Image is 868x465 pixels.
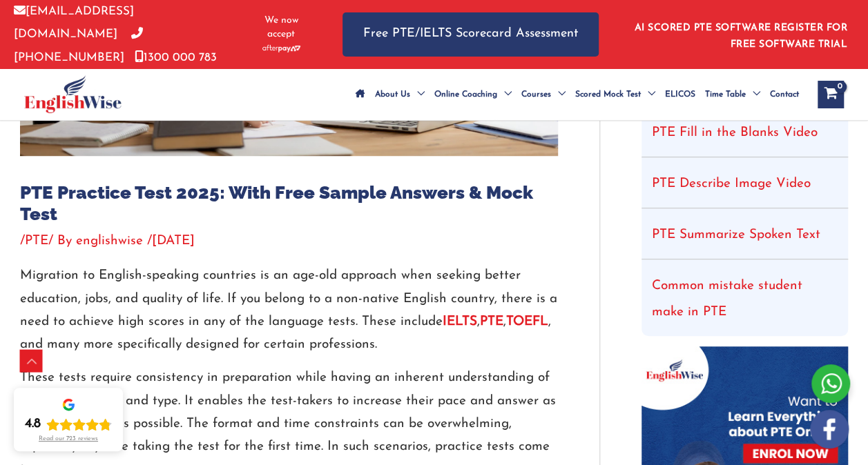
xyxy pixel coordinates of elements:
span: Menu Toggle [410,70,425,119]
a: TOEFL [506,315,548,328]
div: Rating: 4.8 out of 5 [25,416,112,433]
a: IELTS [443,315,477,328]
span: [DATE] [152,235,195,248]
img: cropped-ew-logo [24,75,122,113]
a: View Shopping Cart, empty [818,81,844,108]
span: Menu Toggle [746,70,760,119]
a: Scored Mock TestMenu Toggle [570,70,660,119]
a: CoursesMenu Toggle [517,70,570,119]
a: PTE [25,235,48,248]
span: Courses [521,70,551,119]
span: Menu Toggle [551,70,566,119]
span: Contact [770,70,799,119]
a: Online CoachingMenu Toggle [430,70,517,119]
a: About UsMenu Toggle [370,70,430,119]
div: / / By / [20,232,558,251]
span: Time Table [705,70,746,119]
a: ELICOS [660,70,700,119]
aside: Header Widget 1 [626,12,854,57]
span: We now accept [255,14,308,41]
a: [EMAIL_ADDRESS][DOMAIN_NAME] [14,6,134,40]
a: 1300 000 783 [135,52,217,63]
div: 4.8 [25,416,41,433]
a: Contact [765,70,804,119]
img: Afterpay-Logo [262,45,300,52]
a: PTE Summarize Spoken Text [652,228,820,241]
span: englishwise [76,235,143,248]
a: Time TableMenu Toggle [700,70,765,119]
span: Menu Toggle [641,70,655,119]
a: Common mistake student make in PTE [652,279,802,319]
a: englishwise [76,235,147,248]
span: Menu Toggle [497,70,512,119]
a: Free PTE/IELTS Scorecard Assessment [343,12,599,56]
a: PTE Fill in the Blanks Video [652,126,818,139]
p: Migration to English-speaking countries is an age-old approach when seeking better education, job... [20,264,558,356]
span: ELICOS [665,70,695,119]
a: PTE [480,315,503,328]
h1: PTE Practice Test 2025: With Free Sample Answers & Mock Test [20,182,558,225]
nav: Site Navigation: Main Menu [351,70,804,119]
div: Read our 723 reviews [39,435,98,443]
a: AI SCORED PTE SOFTWARE REGISTER FOR FREE SOFTWARE TRIAL [635,23,848,50]
img: white-facebook.png [810,410,849,448]
span: Online Coaching [434,70,497,119]
a: PTE Describe Image Video [652,177,811,190]
a: [PHONE_NUMBER] [14,28,143,63]
span: Scored Mock Test [575,70,641,119]
span: About Us [375,70,410,119]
